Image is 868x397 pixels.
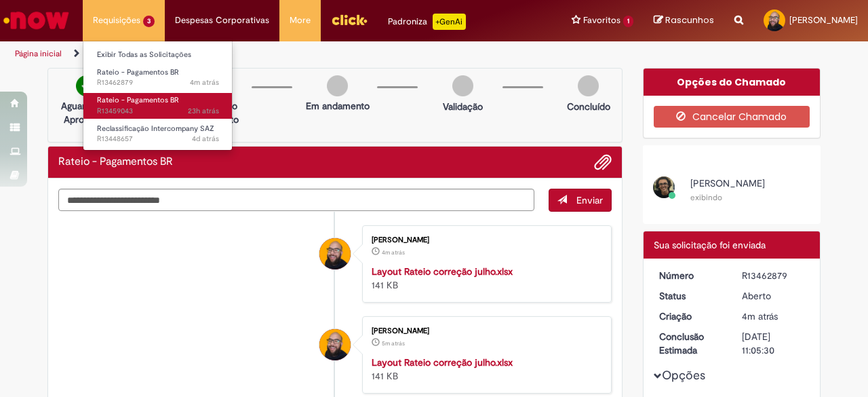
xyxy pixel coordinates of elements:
button: Enviar [549,189,612,212]
img: check-circle-green.png [76,75,97,96]
div: [PERSON_NAME] [372,236,597,244]
dt: Status [649,289,732,303]
p: Validação [443,100,483,113]
button: Adicionar anexos [594,153,612,171]
div: Aberto [742,289,805,303]
div: Padroniza [388,14,466,30]
textarea: Digite sua mensagem aqui... [58,189,534,211]
p: +GenAi [433,14,466,30]
a: Aberto R13448657 : Reclassificação Intercompany SAZ [83,121,233,147]
div: R13462879 [742,269,805,282]
time: 26/08/2025 14:29:34 [192,134,219,144]
div: 29/08/2025 15:05:25 [742,309,805,323]
dt: Conclusão Estimada [649,330,732,357]
span: More [290,14,311,27]
time: 29/08/2025 15:05:23 [382,248,405,257]
a: Aberto R13459043 : Rateio - Pagamentos BR [83,93,233,118]
span: 4m atrás [742,310,778,322]
div: [DATE] 11:05:30 [742,330,805,357]
div: 141 KB [372,356,597,383]
span: R13462879 [97,77,219,88]
a: Rascunhos [654,14,714,27]
span: 23h atrás [188,106,219,116]
time: 29/08/2025 15:05:26 [190,77,219,88]
div: Emerson da Silva de Castro [319,238,351,269]
a: Aberto R13462879 : Rateio - Pagamentos BR [83,65,233,90]
ul: Trilhas de página [10,41,568,67]
img: img-circle-grey.png [452,75,473,96]
time: 29/08/2025 15:05:03 [382,339,405,347]
dt: Número [649,269,732,282]
span: 4d atrás [192,134,219,144]
a: Layout Rateio correção julho.xlsx [372,356,513,368]
span: 1 [623,16,633,27]
span: R13459043 [97,106,219,117]
span: Requisições [93,14,140,27]
span: Rascunhos [665,14,714,26]
img: img-circle-grey.png [327,75,348,96]
p: Em andamento [306,99,370,113]
div: [PERSON_NAME] [372,327,597,335]
button: Cancelar Chamado [654,106,810,128]
span: [PERSON_NAME] [789,14,858,26]
span: Favoritos [583,14,620,27]
div: Opções do Chamado [644,69,821,96]
span: 3 [143,16,155,27]
a: Exibir Todas as Solicitações [83,48,233,62]
p: Concluído [567,100,610,113]
span: Reclassificação Intercompany SAZ [97,124,214,134]
span: Sua solicitação foi enviada [654,239,766,251]
span: Rateio - Pagamentos BR [97,95,179,105]
h2: Rateio - Pagamentos BR Histórico de tíquete [58,156,173,168]
span: [PERSON_NAME] [690,177,765,189]
span: 4m atrás [382,248,405,257]
dt: Criação [649,309,732,323]
a: Layout Rateio correção julho.xlsx [372,265,513,278]
p: Aguardando Aprovação [54,99,119,126]
img: img-circle-grey.png [578,75,599,96]
ul: Requisições [83,41,233,151]
div: Emerson da Silva de Castro [319,329,351,360]
span: Enviar [576,194,603,206]
span: R13448657 [97,134,219,145]
small: exibindo [690,192,722,203]
span: Rateio - Pagamentos BR [97,67,179,77]
span: Despesas Corporativas [175,14,269,27]
img: click_logo_yellow_360x200.png [331,10,368,30]
div: 141 KB [372,265,597,292]
img: ServiceNow [1,7,71,34]
a: Página inicial [15,48,62,59]
span: 4m atrás [190,77,219,88]
span: 5m atrás [382,339,405,347]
